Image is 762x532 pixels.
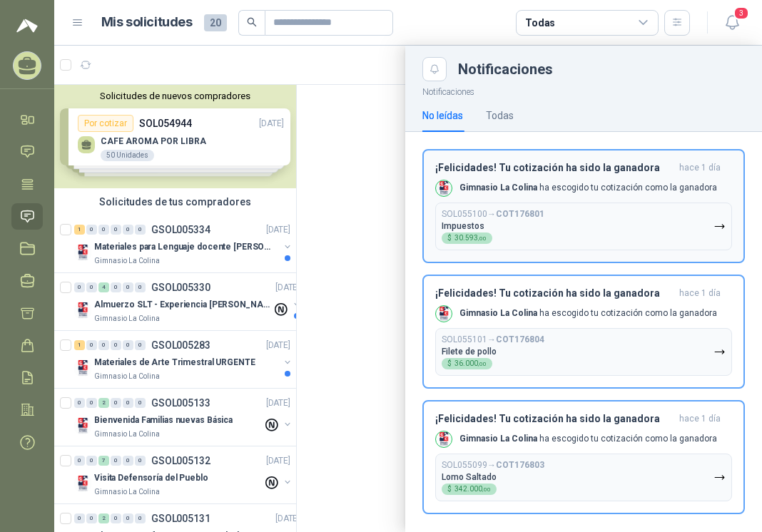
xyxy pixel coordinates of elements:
[442,358,492,369] div: $
[525,15,555,31] div: Todas
[442,460,544,471] p: SOL055099 →
[496,460,544,470] b: COT176803
[422,57,447,81] button: Close
[442,232,492,244] div: $
[436,431,452,447] img: Company Logo
[436,306,452,322] img: Company Logo
[442,221,484,231] p: Impuestos
[459,182,717,194] p: ha escogido tu cotización como la ganadora
[459,434,537,444] b: Gimnasio La Colina
[486,108,514,123] div: Todas
[482,486,491,493] span: ,00
[435,203,732,250] button: SOL055100→COT176801Impuestos$30.593,00
[405,81,762,99] p: Notificaciones
[101,12,193,33] h1: Mis solicitudes
[454,360,487,367] span: 36.000
[496,209,544,219] b: COT176801
[16,17,38,34] img: Logo peakr
[459,183,537,193] b: Gimnasio La Colina
[422,400,745,514] button: ¡Felicidades! Tu cotización ha sido la ganadorahace 1 día Company LogoGimnasio La Colina ha escog...
[442,484,497,495] div: $
[442,334,544,345] p: SOL055101 →
[204,14,227,31] span: 20
[435,162,674,174] h3: ¡Felicidades! Tu cotización ha sido la ganadora
[679,287,721,300] span: hace 1 día
[459,433,717,445] p: ha escogido tu cotización como la ganadora
[458,62,745,76] div: Notificaciones
[247,17,257,27] span: search
[454,486,491,493] span: 342.000
[478,235,487,242] span: ,00
[422,108,463,123] div: No leídas
[719,10,745,36] button: 3
[459,307,717,319] p: ha escogido tu cotización como la ganadora
[435,454,732,501] button: SOL055099→COT176803Lomo Saltado$342.000,00
[478,361,487,367] span: ,00
[733,6,749,20] span: 3
[422,149,745,263] button: ¡Felicidades! Tu cotización ha sido la ganadorahace 1 día Company LogoGimnasio La Colina ha escog...
[442,209,544,220] p: SOL055100 →
[442,347,497,357] p: Filete de pollo
[496,334,544,344] b: COT176804
[435,328,732,376] button: SOL055101→COT176804Filete de pollo$36.000,00
[435,413,674,425] h3: ¡Felicidades! Tu cotización ha sido la ganadora
[422,275,745,389] button: ¡Felicidades! Tu cotización ha sido la ganadorahace 1 día Company LogoGimnasio La Colina ha escog...
[679,162,721,174] span: hace 1 día
[436,180,452,196] img: Company Logo
[435,287,674,300] h3: ¡Felicidades! Tu cotización ha sido la ganadora
[442,472,497,482] p: Lomo Saltado
[454,235,487,242] span: 30.593
[679,413,721,425] span: hace 1 día
[459,308,537,318] b: Gimnasio La Colina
